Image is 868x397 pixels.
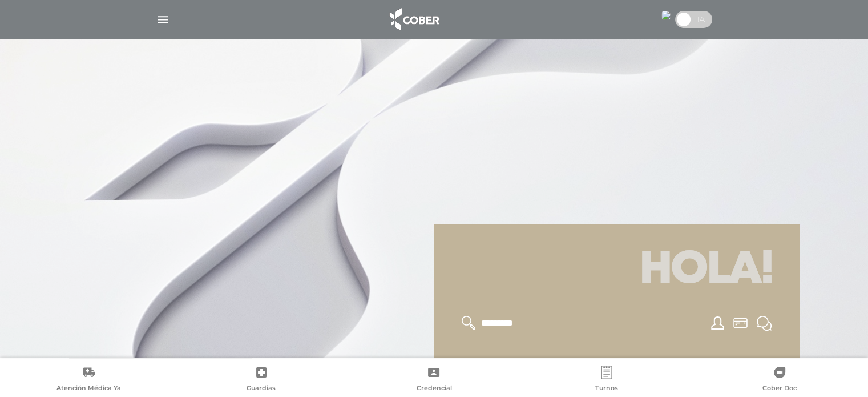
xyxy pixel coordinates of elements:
span: Guardias [247,384,276,394]
img: logo_cober_home-white.png [383,6,443,33]
span: Atención Médica Ya [56,384,121,394]
a: Credencial [348,366,520,395]
a: Atención Médica Ya [2,366,175,395]
span: Turnos [595,384,618,394]
a: Guardias [175,366,348,395]
h1: Hola! [448,238,786,302]
img: 7294 [661,11,671,20]
span: Cober Doc [762,384,797,394]
a: Cober Doc [693,366,866,395]
a: Turnos [520,366,693,395]
span: Credencial [416,384,451,394]
img: Cober_menu-lines-white.svg [156,13,170,27]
